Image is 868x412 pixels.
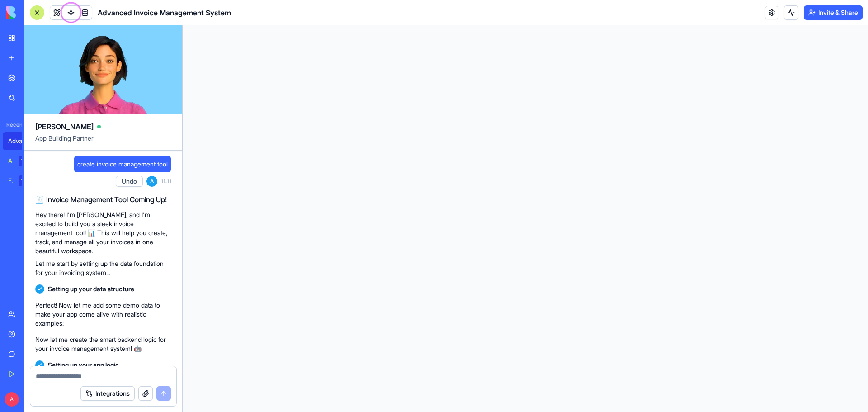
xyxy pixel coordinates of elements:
[161,178,171,185] span: 11:11
[35,335,171,353] p: Now let me create the smart backend logic for your invoice management system! 🤖
[19,175,33,186] div: TRY
[48,284,134,294] span: Setting up your data structure
[35,301,171,328] p: Perfect! Now let me add some demo data to make your app come alive with realistic examples:
[48,360,119,369] span: Setting up your app logic
[8,137,33,146] div: Advanced Invoice Management System
[77,160,168,169] span: create invoice management tool
[35,194,171,205] h2: 🧾 Invoice Management Tool Coming Up!
[3,152,39,170] a: AI Logo GeneratorTRY
[8,156,13,166] div: AI Logo Generator
[3,121,22,128] span: Recent
[35,134,171,150] span: App Building Partner
[80,386,135,401] button: Integrations
[19,156,33,166] div: TRY
[8,176,13,185] div: Feedback Form
[3,172,39,190] a: Feedback FormTRY
[804,5,863,20] button: Invite & Share
[35,259,171,277] p: Let me start by setting up the data foundation for your invoicing system...
[98,7,231,18] span: Advanced Invoice Management System
[146,176,157,187] span: A
[116,176,143,187] button: Undo
[35,210,171,256] p: Hey there! I'm [PERSON_NAME], and I'm excited to build you a sleek invoice management tool! 📊 Thi...
[3,132,39,150] a: Advanced Invoice Management System
[35,121,94,132] span: [PERSON_NAME]
[5,392,19,407] span: A
[6,6,62,19] img: logo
